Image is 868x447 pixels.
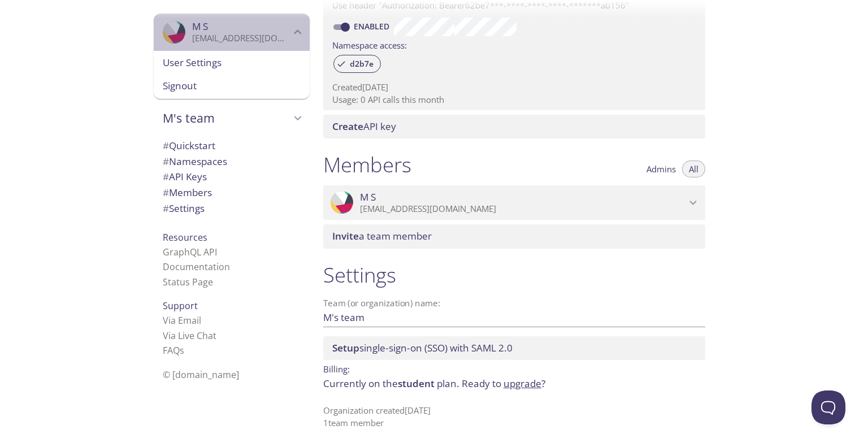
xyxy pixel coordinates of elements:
[192,33,290,44] p: [EMAIL_ADDRESS][DOMAIN_NAME]
[163,329,216,342] a: Via Live Chat
[323,299,441,307] label: Team (or organization) name:
[360,203,686,215] p: [EMAIL_ADDRESS][DOMAIN_NAME]
[323,336,705,360] div: Setup SSO
[154,74,310,99] div: Signout
[163,202,169,215] span: #
[682,160,705,177] button: All
[154,14,310,51] div: M S
[163,155,169,168] span: #
[163,344,184,357] a: FAQ
[154,103,310,133] div: M's team
[163,246,217,258] a: GraphQL API
[323,224,705,248] div: Invite a team member
[332,120,396,133] span: API key
[163,79,301,93] span: Signout
[163,368,239,381] span: © [DOMAIN_NAME]
[163,231,207,244] span: Resources
[343,59,380,69] span: d2b7e
[332,81,696,93] p: Created [DATE]
[154,201,310,216] div: Team Settings
[332,229,359,242] span: Invite
[323,115,705,138] div: Create API Key
[332,36,407,53] label: Namespace access:
[360,191,376,203] span: M S
[163,186,212,199] span: Members
[332,341,513,354] span: single-sign-on (SSO) with SAML 2.0
[163,300,198,312] span: Support
[163,186,169,199] span: #
[163,155,227,168] span: Namespaces
[352,21,394,32] a: Enabled
[163,139,169,152] span: #
[332,94,696,106] p: Usage: 0 API calls this month
[163,276,213,288] a: Status Page
[811,390,845,424] iframe: Help Scout Beacon - Open
[323,185,705,220] div: M S
[163,170,169,183] span: #
[163,55,301,70] span: User Settings
[154,51,310,75] div: User Settings
[332,341,359,354] span: Setup
[332,120,363,133] span: Create
[163,314,201,327] a: Via Email
[163,139,215,152] span: Quickstart
[398,377,435,390] span: student
[154,138,310,154] div: Quickstart
[323,152,411,177] h1: Members
[163,170,207,183] span: API Keys
[640,160,683,177] button: Admins
[323,376,705,391] p: Currently on the plan.
[323,360,705,376] p: Billing:
[163,110,290,126] span: M's team
[504,377,541,390] a: upgrade
[332,229,432,242] span: a team member
[180,344,184,357] span: s
[192,20,208,33] span: M S
[163,261,230,273] a: Documentation
[333,55,381,73] div: d2b7e
[163,202,205,215] span: Settings
[154,169,310,185] div: API Keys
[323,262,705,288] h1: Settings
[462,377,545,390] span: Ready to ?
[154,154,310,170] div: Namespaces
[154,185,310,201] div: Members
[323,405,705,429] p: Organization created [DATE] 1 team member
